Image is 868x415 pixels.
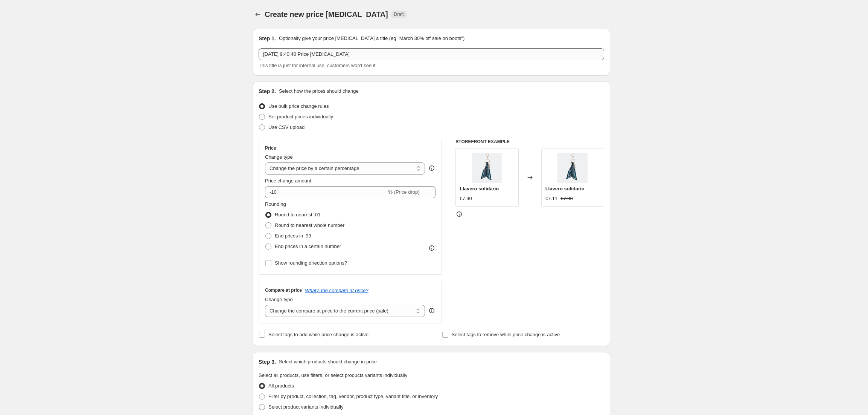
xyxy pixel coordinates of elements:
[275,243,341,249] span: End prices in a certain number
[388,189,419,195] span: % (Price drop)
[460,186,499,191] span: Llavero solidario
[259,63,375,68] span: This title is just for internal use, customers won't see it
[275,260,347,266] span: Show rounding direction options?
[265,154,293,160] span: Change type
[275,233,311,239] span: End prices in .99
[268,114,333,119] span: Set product prices individually
[279,87,359,95] p: Select how the prices should change
[259,372,407,378] span: Select all products, use filters, or select products variants individually
[265,201,286,207] span: Rounding
[275,222,344,228] span: Round to nearest whole number
[259,87,276,95] h2: Step 2.
[265,178,311,184] span: Price change amount
[455,139,604,145] h6: STOREFRONT EXAMPLE
[560,195,573,202] strike: €7.90
[253,9,263,20] button: Price change jobs
[545,195,558,202] div: €7.11
[394,11,404,17] span: Draft
[275,212,320,217] span: Round to nearest .01
[268,394,438,399] span: Filter by product, collection, tag, vendor, product type, variant title, or inventory
[259,358,276,366] h2: Step 3.
[472,153,502,183] img: 29890kex1_1_1074x1200_9b31294b-a7e8-4470-9ce5-4917f7f07850_80x.webp
[268,383,294,389] span: All products
[545,186,585,191] span: Llavero solidario
[265,186,387,198] input: -15
[265,297,293,302] span: Change type
[305,288,369,293] button: What's the compare at price?
[557,153,588,183] img: 29890kex1_1_1074x1200_9b31294b-a7e8-4470-9ce5-4917f7f07850_80x.webp
[428,307,436,314] div: help
[268,404,343,410] span: Select product variants individually
[428,164,436,172] div: help
[265,10,388,18] span: Create new price [MEDICAL_DATA]
[460,195,472,202] div: €7.90
[265,287,302,293] h3: Compare at price
[268,332,369,337] span: Select tags to add while price change is active
[279,35,464,42] p: Optionally give your price [MEDICAL_DATA] a title (eg "March 30% off sale on boots")
[268,103,329,109] span: Use bulk price change rules
[259,48,604,60] input: 30% off holiday sale
[268,124,305,130] span: Use CSV upload
[279,358,377,366] p: Select which products should change in price
[452,332,560,337] span: Select tags to remove while price change is active
[265,145,276,151] h3: Price
[259,35,276,42] h2: Step 1.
